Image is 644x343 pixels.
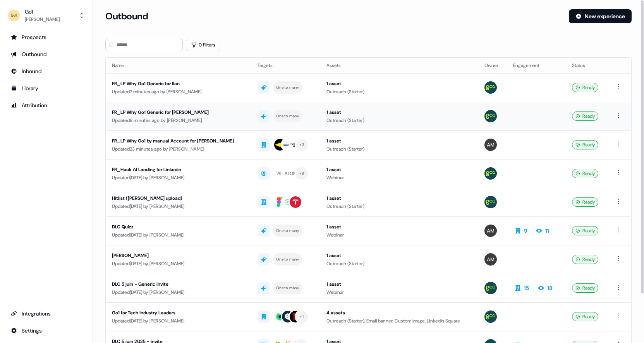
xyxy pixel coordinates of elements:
div: Ready [572,83,598,92]
img: Antoine [484,196,497,208]
img: Antoine [484,167,497,180]
div: FR_LP Why Go1 Generic for [PERSON_NAME] [112,108,245,116]
a: Go to attribution [6,99,86,111]
div: 1 asset [326,166,472,173]
a: Go to integrations [6,307,86,320]
div: 1 asset [326,252,472,259]
div: 11 [545,227,549,235]
div: Outreach (Starter) [326,88,472,96]
div: Ready [572,312,598,321]
button: 0 Filters [186,39,220,51]
div: Go1 [25,8,60,15]
th: Engagement [507,58,566,73]
div: Updated 7 minutes ago by [PERSON_NAME] [112,88,245,96]
div: Ready [572,283,598,293]
div: Hitlist ([PERSON_NAME] upload) [112,194,245,202]
div: Updated [DATE] by [PERSON_NAME] [112,231,245,239]
div: Outreach (Starter) [326,145,472,153]
img: Antoine [484,110,497,122]
th: Owner [478,58,507,73]
div: Updated 8 minutes ago by [PERSON_NAME] [112,117,245,124]
a: Go to integrations [6,324,86,337]
div: FR_LP Why Go1 by manual Account for [PERSON_NAME] [112,137,245,145]
div: Go1 for Tech industry Leaders [112,309,245,317]
div: Ready [572,140,598,149]
div: 1 asset [326,80,472,87]
div: Updated [DATE] by [PERSON_NAME] [112,260,245,268]
th: Name [106,58,251,73]
div: 1 asset [326,137,472,145]
div: Ready [572,111,598,121]
div: AL [277,170,283,177]
div: One to many [276,113,299,120]
div: Outreach (Starter) [326,260,472,268]
th: Assets [320,58,479,73]
a: Go to templates [6,82,86,94]
div: 15 [524,284,529,292]
div: Ready [572,226,598,235]
div: Attribution [11,101,82,109]
div: Updated [DATE] by [PERSON_NAME] [112,174,245,182]
div: Ready [572,169,598,178]
div: One to many [276,84,299,91]
img: Antoine [484,282,497,294]
a: Go to outbound experience [6,48,86,60]
div: Settings [11,327,82,334]
img: alexandre [484,253,497,266]
div: One to many [276,256,299,263]
div: Updated [DATE] by [PERSON_NAME] [112,202,245,210]
div: Outreach (Starter), Email banner, Custom Image, LinkedIn Square [326,317,472,325]
div: One to many [276,227,299,234]
div: FR_LP Why Go1 Generic for Ilan [112,80,245,87]
th: Status [566,58,608,73]
div: FR_Hook AI Landing for Linkedin [112,166,245,173]
a: Go to Inbound [6,65,86,77]
div: + 8 [299,170,304,177]
div: Library [11,84,82,92]
div: 18 [547,284,552,292]
div: + 1 [300,313,304,320]
a: Go to prospects [6,31,86,43]
div: 1 asset [326,223,472,231]
div: One to many [276,285,299,292]
div: Outbound [11,50,82,58]
div: Ready [572,255,598,264]
div: Ready [572,197,598,207]
div: Updated [DATE] by [PERSON_NAME] [112,317,245,325]
div: AU [285,170,291,177]
div: [PERSON_NAME] [112,252,245,259]
div: Webinar [326,174,472,182]
img: alexandre [484,139,497,151]
div: DLC 5 juin - Generic Invite [112,280,245,288]
h3: Outbound [105,10,148,22]
div: 9 [524,227,527,235]
div: Updated [DATE] by [PERSON_NAME] [112,288,245,296]
div: 1 asset [326,280,472,288]
div: Inbound [11,67,82,75]
div: Outreach (Starter) [326,117,472,124]
div: 1 asset [326,194,472,202]
th: Targets [251,58,320,73]
div: 1 asset [326,108,472,116]
div: Prospects [11,33,82,41]
div: Updated 23 minutes ago by [PERSON_NAME] [112,145,245,153]
img: Antoine [484,81,497,94]
div: 4 assets [326,309,472,317]
div: Webinar [326,231,472,239]
button: Go1[PERSON_NAME] [6,6,86,25]
div: Integrations [11,310,82,317]
img: alexandre [484,225,497,237]
div: [PERSON_NAME] [25,15,60,23]
button: New experience [569,9,632,23]
div: Outreach (Starter) [326,202,472,210]
div: Webinar [326,288,472,296]
div: DLC Quizz [112,223,245,231]
div: + 2 [299,141,304,148]
img: Antoine [484,310,497,323]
